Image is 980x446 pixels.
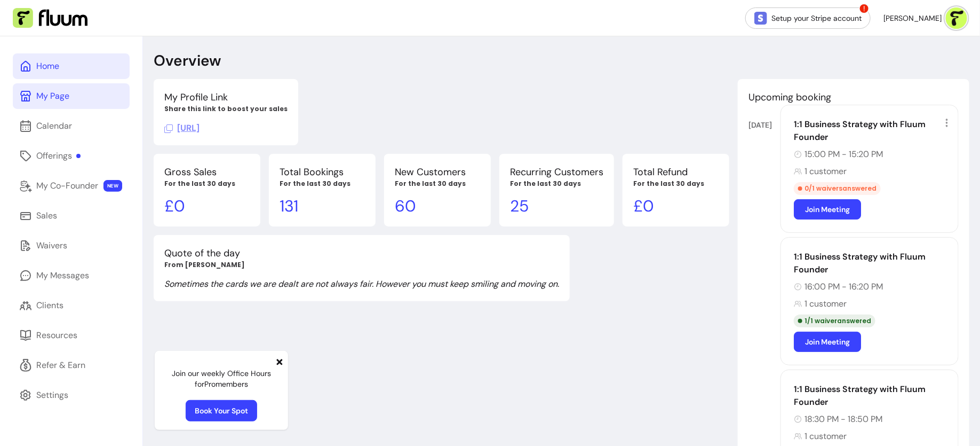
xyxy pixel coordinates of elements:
[164,246,559,261] p: Quote of the day
[794,182,881,195] div: 0 / 1 waivers answered
[36,269,89,282] div: My Messages
[186,400,257,421] a: Book Your Spot
[633,179,719,188] p: For the last 30 days
[36,239,67,252] div: Waivers
[748,90,959,105] p: Upcoming booking
[510,179,603,188] p: For the last 30 days
[13,203,130,229] a: Sales
[280,179,365,188] p: For the last 30 days
[395,179,480,188] p: For the last 30 days
[36,150,81,162] div: Offerings
[794,383,952,409] div: 1:1 Business Strategy with Fluum Founder
[13,173,130,199] a: My Co-Founder NEW
[164,197,250,216] p: £ 0
[794,332,861,352] a: Join Meeting
[164,179,250,188] p: For the last 30 days
[633,197,719,216] p: £ 0
[794,199,861,220] a: Join Meeting
[395,165,480,179] p: New Customers
[13,83,130,109] a: My Page
[36,60,59,73] div: Home
[754,12,767,25] img: Stripe Icon
[164,165,250,179] p: Gross Sales
[883,7,967,29] button: avatar[PERSON_NAME]
[794,430,952,443] div: 1 customer
[745,7,871,29] a: Setup your Stripe account
[13,233,130,259] a: Waivers
[103,180,122,192] span: NEW
[36,90,69,103] div: My Page
[510,197,603,216] p: 25
[13,113,130,139] a: Calendar
[794,251,952,276] div: 1:1 Business Strategy with Fluum Founder
[36,120,72,132] div: Calendar
[154,51,221,71] p: Overview
[395,197,480,216] p: 60
[163,368,280,389] p: Join our weekly Office Hours for Pro members
[280,197,365,216] p: 131
[794,298,952,310] div: 1 customer
[164,122,200,134] span: Click to copy
[164,105,288,113] p: Share this link to boost your sales
[883,13,942,24] span: [PERSON_NAME]
[13,382,130,408] a: Settings
[164,90,288,105] p: My Profile Link
[36,209,57,222] div: Sales
[13,53,130,79] a: Home
[280,165,365,179] p: Total Bookings
[164,278,559,291] p: Sometimes the cards we are dealt are not always fair. However you must keep smiling and moving on.
[13,353,130,378] a: Refer & Earn
[633,165,719,179] p: Total Refund
[946,7,967,29] img: avatar
[794,165,952,178] div: 1 customer
[794,148,952,161] div: 15:00 PM - 15:20 PM
[36,359,85,372] div: Refer & Earn
[510,165,603,179] p: Recurring Customers
[13,263,130,288] a: My Messages
[36,329,77,342] div: Resources
[36,389,68,402] div: Settings
[794,118,952,144] div: 1:1 Business Strategy with Fluum Founder
[36,299,63,312] div: Clients
[13,8,87,28] img: Fluum Logo
[794,315,875,327] div: 1 / 1 waiver answered
[794,413,952,426] div: 18:30 PM - 18:50 PM
[748,120,780,130] div: [DATE]
[794,280,952,293] div: 16:00 PM - 16:20 PM
[13,143,130,169] a: Offerings
[36,179,98,192] div: My Co-Founder
[13,323,130,348] a: Resources
[859,3,870,14] span: !
[13,293,130,318] a: Clients
[164,261,559,269] p: From [PERSON_NAME]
